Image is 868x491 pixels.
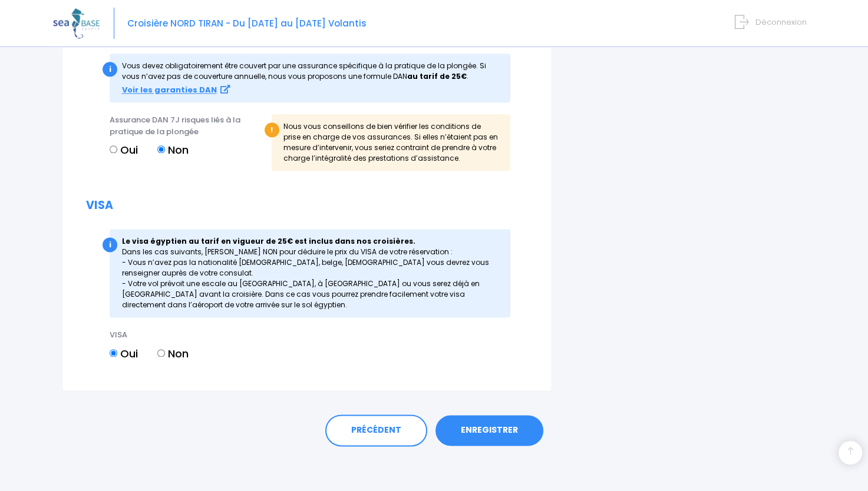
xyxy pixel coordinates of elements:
[110,145,117,153] input: Oui
[110,229,510,317] div: Dans les cas suivants, [PERSON_NAME] NON pour déduire le prix du VISA de votre réservation : - Vo...
[157,145,165,153] input: Non
[122,84,217,95] strong: Voir les garanties DAN
[407,71,467,81] strong: au tarif de 25€
[110,54,510,102] div: Vous devez obligatoirement être couvert par une assurance spécifique à la pratique de la plong...
[755,16,807,28] span: Déconnexion
[103,62,117,77] div: i
[265,122,279,137] div: !
[435,415,543,446] a: ENREGISTRER
[272,114,510,171] div: Nous vous conseillons de bien vérifier les conditions de prise en charge de vos assurances. Si el...
[122,85,230,95] a: Voir les garanties DAN
[103,237,117,252] div: i
[325,414,427,446] a: PRÉCÉDENT
[110,142,138,158] label: Oui
[110,114,240,137] span: Assurance DAN 7J risques liés à la pratique de la plongée
[110,346,138,361] label: Oui
[157,349,165,357] input: Non
[86,199,528,213] h2: VISA
[157,142,189,158] label: Non
[110,329,127,340] span: VISA
[110,349,117,357] input: Oui
[122,236,415,246] strong: Le visa égyptien au tarif en vigueur de 25€ est inclus dans nos croisières.
[127,17,367,29] span: Croisière NORD TIRAN - Du [DATE] au [DATE] Volantis
[157,346,189,361] label: Non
